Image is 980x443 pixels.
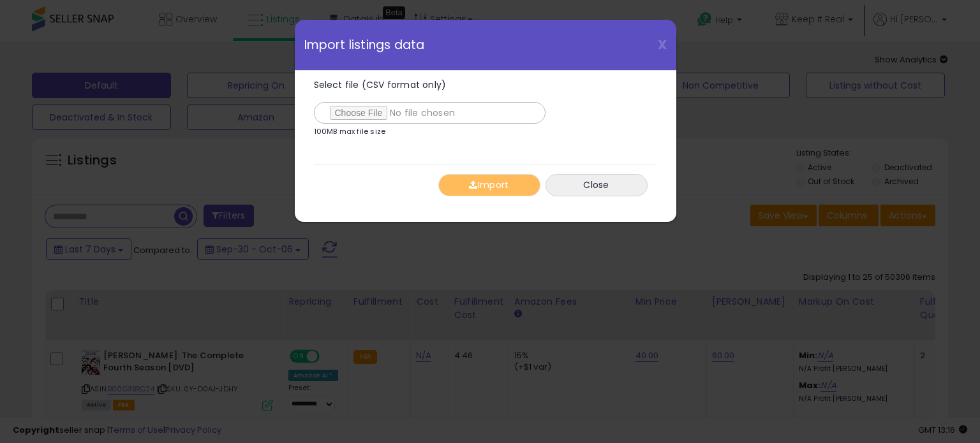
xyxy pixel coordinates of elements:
span: Select file (CSV format only) [314,78,447,91]
span: Import listings data [304,39,425,51]
span: X [658,36,667,54]
p: 100MB max file size [314,128,386,135]
button: Import [438,174,540,196]
button: Close [546,174,648,196]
